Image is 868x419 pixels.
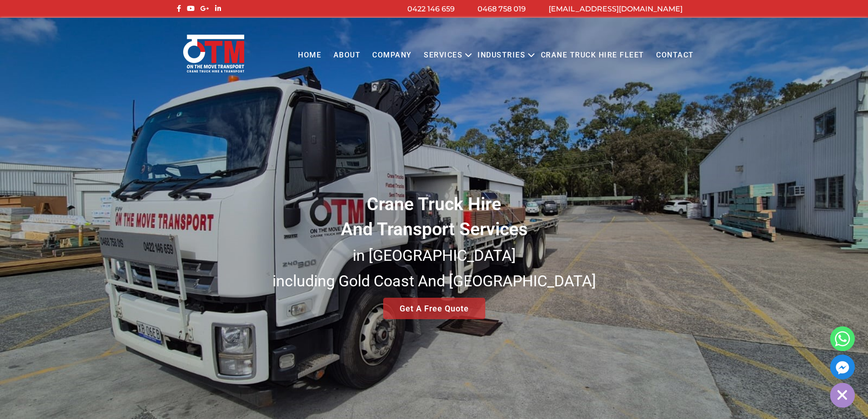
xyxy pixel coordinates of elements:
a: [EMAIL_ADDRESS][DOMAIN_NAME] [549,5,683,13]
a: About [327,43,366,68]
a: Whatsapp [830,326,855,351]
a: Crane Truck Hire Fleet [534,43,650,68]
a: Contact [650,43,700,68]
small: in [GEOGRAPHIC_DATA] including Gold Coast And [GEOGRAPHIC_DATA] [272,246,596,290]
a: 0422 146 659 [407,5,455,13]
a: Industries [472,43,531,68]
a: Facebook_Messenger [830,355,855,379]
a: Services [418,43,468,68]
a: Home [292,43,327,68]
a: 0468 758 019 [478,5,526,13]
a: Get A Free Quote [383,298,485,319]
a: COMPANY [366,43,418,68]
